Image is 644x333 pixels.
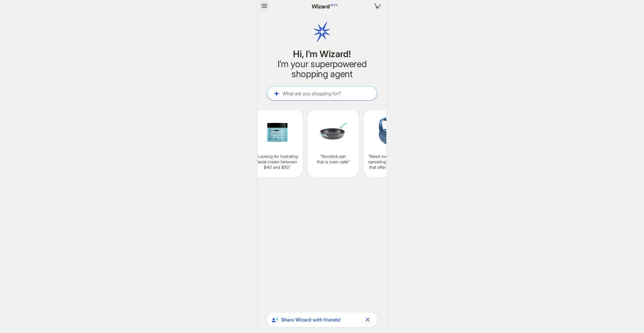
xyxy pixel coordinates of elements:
[366,154,413,170] q: Need over-ear noise-canceling headphones that offer great sound quality and comfort for long use
[254,114,300,149] img: Looking%20for%20hydrating%20facial%20cream%20between%2040%20and%2050-cd94efd8.png
[267,312,377,327] div: Share Wizard with friends!
[364,110,415,177] div: Need over-ear noise-canceling headphones that offer great sound quality and comfort for long use
[281,317,360,323] span: Share Wizard with friends!
[366,114,413,149] img: Need%20over-ear%20noise-canceling%20headphones%20that%20offer%20great%20sound%20quality%20and%20c...
[267,49,377,59] h1: Hi, I’m Wizard!
[310,114,356,149] img: Nonstick%20pan%20that%20is%20ovensafe-91bcac04.png
[254,154,300,170] q: Looking for hydrating facial cream between $40 and $50
[267,59,377,79] h2: I’m your superpowered shopping agent
[308,110,359,177] div: Nonstick pan that is oven-safe
[310,154,356,165] q: Nonstick pan that is oven-safe
[251,110,303,177] div: Looking for hydrating facial cream between $40 and $50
